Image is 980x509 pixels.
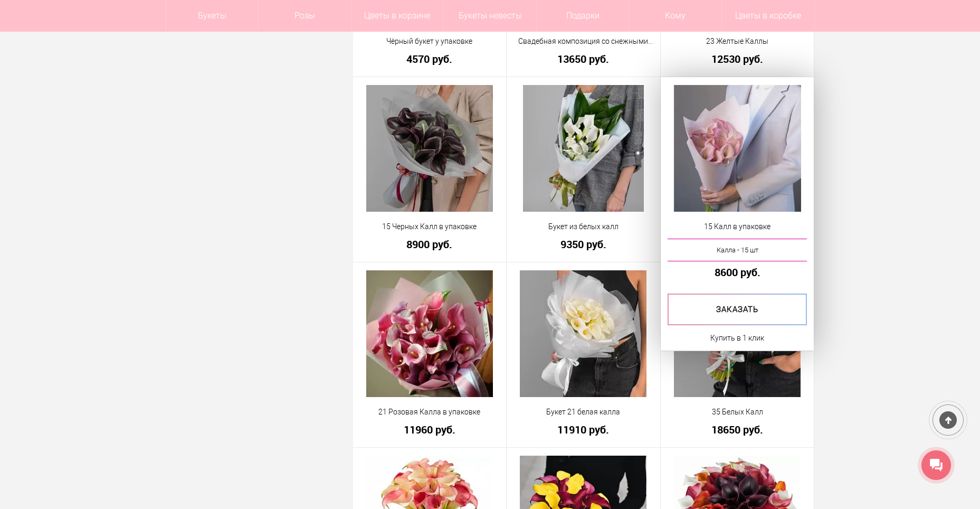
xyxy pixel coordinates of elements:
[513,407,653,418] a: Букет 21 белая калла
[360,53,500,64] a: 4570 руб.
[360,424,500,435] a: 11960 руб.
[523,85,644,212] img: Букет из белых калл
[366,85,493,212] img: 15 Черных Калл в упаковке
[668,407,807,418] a: 35 Белых Калл
[674,85,801,212] img: 15 Калл в упаковке
[668,53,807,64] a: 12530 руб.
[668,267,807,278] a: 8600 руб.
[513,53,653,64] a: 13650 руб.
[360,407,500,418] a: 21 Розовая Калла в упаковке
[513,221,653,232] a: Букет из белых калл
[668,424,807,435] a: 18650 руб.
[668,221,807,232] a: 15 Калл в упаковке
[360,239,500,250] a: 8900 руб.
[710,332,764,344] a: Купить в 1 клик
[513,424,653,435] a: 11910 руб.
[513,36,653,47] a: Свадебная композиция со снежными каллами
[520,270,646,397] img: Букет 21 белая калла
[366,270,493,397] img: 21 Розовая Калла в упаковке
[360,36,500,47] a: Чёрный букет у упаковке
[513,239,653,250] a: 9350 руб.
[360,221,500,232] a: 15 Черных Калл в упаковке
[668,239,807,261] a: Калла - 15 шт
[668,36,807,47] a: 23 Желтые Каллы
